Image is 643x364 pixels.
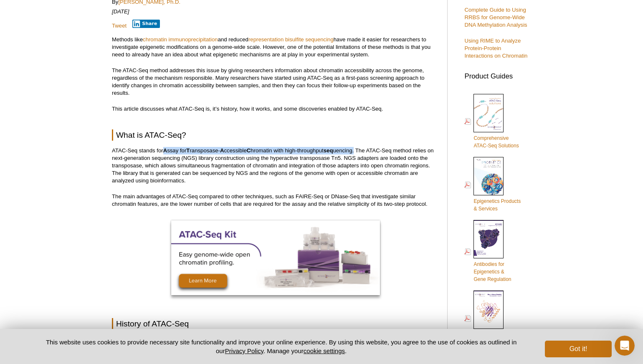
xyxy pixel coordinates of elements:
[171,220,380,295] img: ATAC-Seq Kit
[247,147,251,154] strong: C
[112,193,439,208] p: The main advantages of ATAC-Seq compared to other techniques, such as FAIRE-Seq or DNase-Seq that...
[248,36,334,43] a: representation bisulfite sequencing
[112,129,439,141] h2: What is ATAC-Seq?
[132,20,160,28] button: Share
[31,338,531,355] p: This website uses cookies to provide necessary site functionality and improve your online experie...
[464,7,527,28] a: Complete Guide to Using RRBS for Genome-Wide DNA Methylation Analysis
[112,8,129,15] em: [DATE]
[112,67,439,97] p: The ATAC-Seq method addresses this issue by giving researchers information about chromatin access...
[225,347,263,354] a: Privacy Policy
[186,147,190,154] strong: T
[112,318,439,329] h2: History of ATAC-Seq
[324,147,333,154] strong: seq
[464,156,521,213] a: Epigenetics Products& Services
[112,105,439,113] p: This article discusses what ATAC-Seq is, it’s history, how it works, and some discoveries enabled...
[473,198,521,212] span: Epigenetics Products & Services
[112,36,439,58] p: Methods like and reduced have made it easier for researchers to investigate epigenetic modificati...
[464,219,511,284] a: Antibodies forEpigenetics &Gene Regulation
[143,36,218,43] a: chromatin immunoprecipitation
[473,157,504,195] img: Epi_brochure_140604_cover_web_70x200
[464,290,523,347] a: Recombinant Proteinsfor Epigenetics
[112,147,439,185] p: ATAC-Seq stands for ssay for ransposase- ccessible hromatin with high-throughput uencing. The ATA...
[464,93,519,151] a: ComprehensiveATAC-Seq Solutions
[473,291,504,329] img: Rec_prots_140604_cover_web_70x200
[615,336,635,356] iframe: Intercom live chat
[473,261,511,282] span: Antibodies for Epigenetics & Gene Regulation
[473,94,504,133] img: Comprehensive ATAC-Seq Solutions
[545,341,612,357] button: Got it!
[473,135,519,149] span: Comprehensive ATAC-Seq Solutions
[220,147,224,154] strong: A
[464,38,527,59] a: Using RIME to Analyze Protein-Protein Interactions on Chromatin
[304,347,345,354] button: cookie settings
[163,147,167,154] strong: A
[112,23,127,29] a: Tweet
[473,220,504,258] img: Abs_epi_2015_cover_web_70x200
[464,68,531,80] h3: Product Guides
